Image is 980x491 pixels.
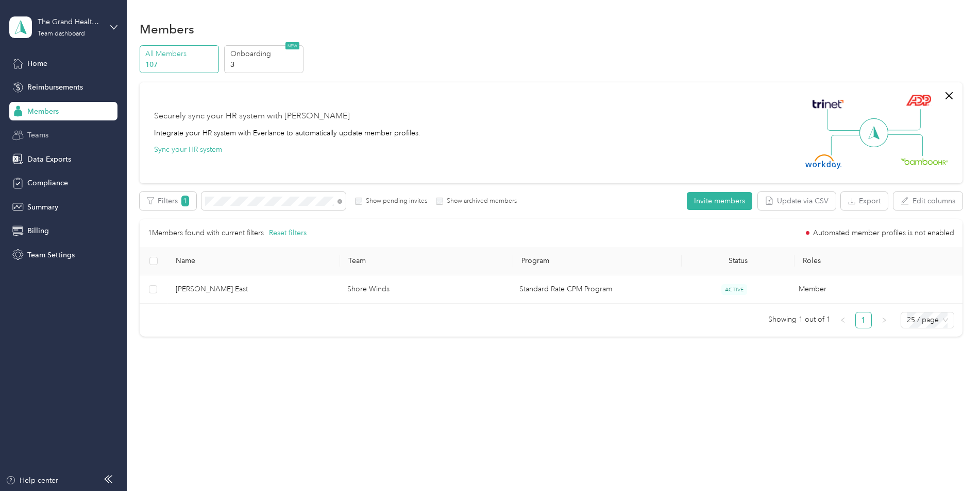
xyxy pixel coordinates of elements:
[285,42,299,49] span: NEW
[443,197,517,206] label: Show archived members
[835,312,851,328] li: Previous Page
[176,256,332,265] span: Name
[856,312,871,328] a: 1
[167,247,341,275] th: Name
[881,317,887,323] span: right
[831,134,867,155] img: Line Left Down
[906,94,931,106] img: ADP
[876,312,892,328] li: Next Page
[810,97,846,111] img: Trinet
[893,192,962,210] button: Edit columns
[795,247,968,275] th: Roles
[154,128,420,138] div: Integrate your HR system with Everlance to automatically update member profiles.
[176,284,331,295] span: [PERSON_NAME] East
[145,59,215,70] p: 107
[167,275,340,304] td: Cheryll East
[6,475,58,486] button: Help center
[154,144,222,155] button: Sync your HR system
[38,16,102,27] div: The Grand Healthcare System
[340,247,513,275] th: Team
[907,312,948,328] span: 25 / page
[148,227,264,239] p: 1 Members found with current filters
[813,230,954,237] span: Automated member profiles is not enabled
[230,59,300,70] p: 3
[154,110,350,122] div: Securely sync your HR system with [PERSON_NAME]
[827,109,863,131] img: Line Left Up
[805,154,841,169] img: Workday
[922,433,980,491] iframe: Everlance-gr Chat Button Frame
[27,202,58,213] span: Summary
[758,192,836,210] button: Update via CSV
[790,275,962,304] td: Member
[140,24,194,34] h1: Members
[181,196,189,206] span: 1
[768,312,831,327] span: Showing 1 out of 1
[140,192,196,210] button: Filters1
[840,317,846,323] span: left
[887,134,923,156] img: Line Right Down
[27,106,59,117] span: Members
[339,275,511,304] td: Shore Winds
[27,250,75,260] span: Team Settings
[513,247,682,275] th: Program
[27,225,49,236] span: Billing
[269,227,307,239] button: Reset filters
[855,312,872,328] li: 1
[27,178,68,188] span: Compliance
[901,157,948,165] img: BambooHR
[511,275,679,304] td: Standard Rate CPM Program
[885,109,921,131] img: Line Right Up
[687,192,752,210] button: Invite members
[38,31,85,37] div: Team dashboard
[145,48,215,59] p: All Members
[876,312,892,328] button: right
[27,82,83,93] span: Reimbursements
[27,154,71,165] span: Data Exports
[721,284,747,295] span: ACTIVE
[841,192,888,210] button: Export
[230,48,300,59] p: Onboarding
[27,58,47,69] span: Home
[362,197,427,206] label: Show pending invites
[835,312,851,328] button: left
[901,312,954,328] div: Page Size
[27,130,48,141] span: Teams
[682,247,794,275] th: Status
